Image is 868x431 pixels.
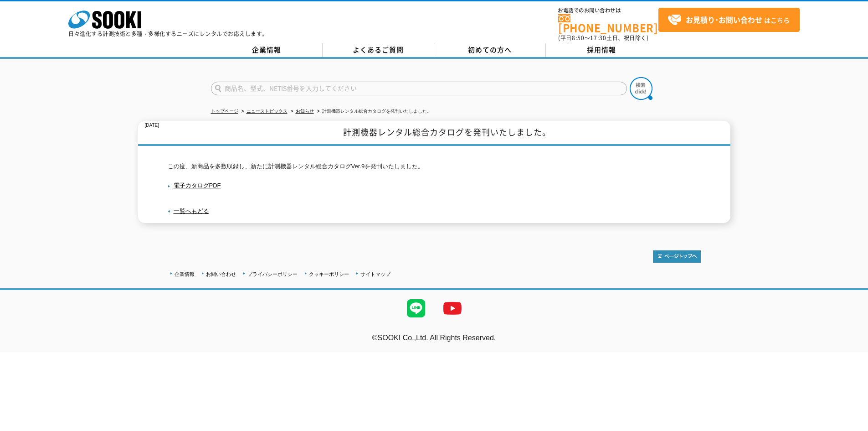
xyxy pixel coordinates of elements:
[360,271,390,277] a: サイトマップ
[434,290,471,327] img: YouTube
[175,271,195,277] a: 企業情報
[658,8,800,32] a: お見積り･お問い合わせはこちら
[296,109,314,114] a: お知らせ
[590,34,606,42] span: 17:30
[174,208,209,214] a: 一覧へもどる
[468,45,512,55] span: 初めての方へ
[211,82,627,95] input: 商品名、型式、NETIS番号を入力してください
[546,43,657,57] a: 採用情報
[833,343,868,351] a: テストMail
[168,162,701,171] p: この度、新商品を多数収録し、新たに計測機器レンタル総合カタログVer.9を発刊いたしました。
[211,109,238,114] a: トップページ
[558,34,648,42] span: (平日 ～ 土日、祝日除く)
[145,121,159,130] p: [DATE]
[558,8,658,13] span: お電話でのお問い合わせは
[686,14,762,25] strong: お見積り･お問い合わせ
[247,271,298,277] a: プライバシーポリシー
[572,34,585,42] span: 8:50
[668,13,790,27] span: はこちら
[630,77,652,100] img: btn_search.png
[315,107,431,116] li: 計測機器レンタル総合カタログを発刊いたしました。
[434,43,546,57] a: 初めての方へ
[398,290,434,327] img: LINE
[653,250,701,263] img: トップページへ
[309,271,349,277] a: クッキーポリシー
[323,43,434,57] a: よくあるご質問
[247,109,288,114] a: ニューストピックス
[138,121,730,146] h1: 計測機器レンタル総合カタログを発刊いたしました。
[206,271,236,277] a: お問い合わせ
[68,31,268,36] p: 日々進化する計測技術と多種・多様化するニーズにレンタルでお応えします。
[168,182,221,189] a: 電子カタログPDF
[558,14,658,33] a: [PHONE_NUMBER]
[211,43,323,57] a: 企業情報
